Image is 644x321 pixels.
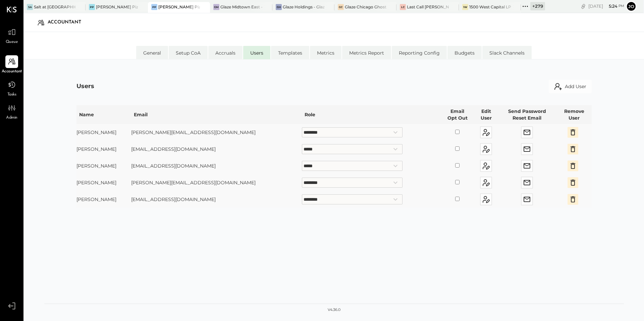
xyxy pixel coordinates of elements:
div: v 4.36.0 [328,307,340,313]
td: [EMAIL_ADDRESS][DOMAIN_NAME] [131,191,302,208]
div: [PERSON_NAME] Pizza- Sycamore [158,4,200,10]
td: [PERSON_NAME][EMAIL_ADDRESS][DOMAIN_NAME] [131,124,302,141]
div: copy link [580,3,587,10]
div: Last Call [PERSON_NAME], LLC [407,4,448,10]
li: Reporting Config [392,46,447,59]
th: Email [131,105,302,124]
div: GM [213,4,219,10]
th: Edit User [475,105,497,124]
div: [DATE] [588,3,624,9]
td: [PERSON_NAME] [76,174,131,191]
a: Admin [0,102,23,121]
li: Setup CoA [169,46,208,59]
div: + 279 [530,2,545,10]
div: GC [338,4,344,10]
td: [PERSON_NAME] [76,191,131,208]
button: Jo [626,1,637,12]
div: Accountant [48,17,88,28]
td: [PERSON_NAME] [76,157,131,174]
li: Budgets [447,46,482,59]
li: Templates [271,46,309,59]
li: Metrics Report [342,46,391,59]
span: Accountant [2,69,22,75]
li: Accruals [208,46,243,59]
div: 1500 West Capital LP [469,4,511,10]
li: Slack Channels [482,46,532,59]
td: [PERSON_NAME][EMAIL_ADDRESS][DOMAIN_NAME] [131,174,302,191]
li: General [136,46,168,59]
div: [PERSON_NAME] Pizza- TCU [96,4,138,10]
td: [PERSON_NAME] [76,141,131,157]
th: Name [76,105,131,124]
th: Send Password Reset Email [497,105,557,124]
li: Users [243,46,270,59]
div: Users [76,82,94,91]
div: PP [151,4,157,10]
span: Queue [6,39,18,45]
li: Metrics [310,46,341,59]
td: [EMAIL_ADDRESS][DOMAIN_NAME] [131,157,302,174]
div: 1W [462,4,468,10]
th: Remove User [557,105,592,124]
td: [PERSON_NAME] [76,124,131,141]
div: GH [276,4,282,10]
th: Role [302,105,440,124]
span: Admin [6,115,17,121]
div: Sa [27,4,33,10]
div: Glaze Midtown East - Glaze Lexington One LLC [220,4,262,10]
button: Add User [549,80,592,93]
a: Tasks [0,78,23,98]
span: Tasks [7,92,16,98]
div: LC [400,4,406,10]
td: [EMAIL_ADDRESS][DOMAIN_NAME] [131,141,302,157]
th: Email Opt Out [440,105,475,124]
div: Glaze Holdings - Glaze Teriyaki Holdings LLC [283,4,324,10]
div: Glaze Chicago Ghost - West River Rice LLC [345,4,386,10]
a: Queue [0,26,23,45]
a: Accountant [0,55,23,75]
div: Salt at [GEOGRAPHIC_DATA] [34,4,75,10]
div: PP [89,4,95,10]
